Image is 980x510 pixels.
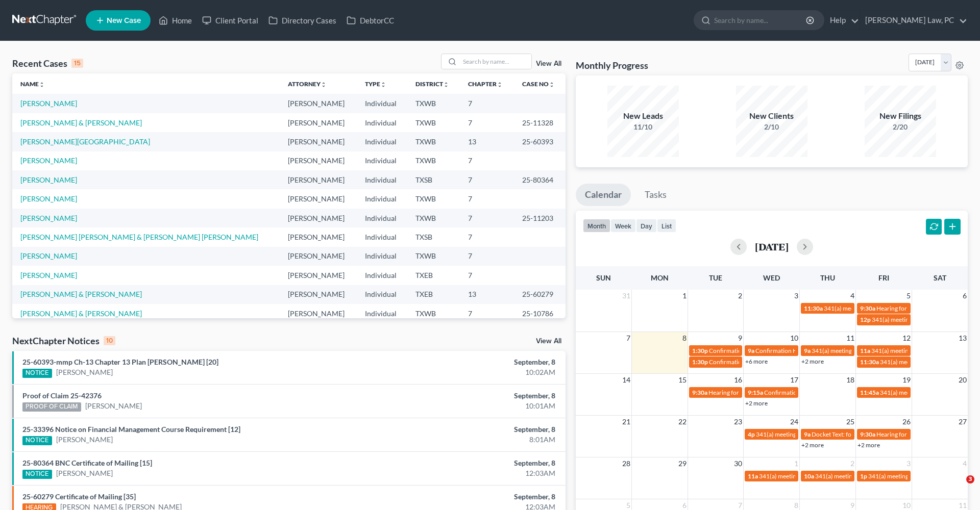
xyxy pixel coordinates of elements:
[536,338,561,345] a: View All
[407,189,460,208] td: TXWB
[801,441,824,449] a: +2 more
[745,358,768,365] a: +6 more
[793,457,799,470] span: 1
[815,472,968,480] span: 341(a) meeting for [PERSON_NAME] & [PERSON_NAME]
[748,347,754,354] span: 9a
[85,401,142,411] a: [PERSON_NAME]
[958,374,968,386] span: 20
[280,189,357,208] td: [PERSON_NAME]
[692,347,708,354] span: 1:30p
[860,316,871,323] span: 12p
[20,271,77,279] a: [PERSON_NAME]
[357,170,407,189] td: Individual
[677,374,688,386] span: 15
[514,170,566,189] td: 25-80364
[280,94,357,113] td: [PERSON_NAME]
[407,151,460,170] td: TXWB
[20,80,45,88] a: Nameunfold_more
[20,309,142,318] a: [PERSON_NAME] & [PERSON_NAME]
[651,273,669,282] span: Mon
[804,347,811,354] span: 9a
[737,332,743,344] span: 9
[736,122,807,132] div: 2/10
[958,332,968,344] span: 13
[865,122,936,132] div: 2/20
[610,219,636,233] button: week
[745,399,768,407] a: +2 more
[812,347,910,354] span: 341(a) meeting for [PERSON_NAME]
[876,430,956,438] span: Hearing for [PERSON_NAME]
[280,285,357,304] td: [PERSON_NAME]
[905,290,912,302] span: 5
[901,374,912,386] span: 19
[733,416,743,428] span: 23
[288,80,327,88] a: Attorneyunfold_more
[801,358,824,365] a: +2 more
[755,241,789,252] h2: [DATE]
[824,304,922,312] span: 341(a) meeting for [PERSON_NAME]
[860,11,967,30] a: [PERSON_NAME] Law, PC
[280,227,357,246] td: [PERSON_NAME]
[621,374,631,386] span: 14
[522,80,555,88] a: Case Nounfold_more
[384,367,555,377] div: 10:02AM
[384,357,555,367] div: September, 8
[849,457,855,470] span: 2
[733,457,743,470] span: 30
[901,332,912,344] span: 12
[384,492,555,502] div: September, 8
[12,335,115,347] div: NextChapter Notices
[22,492,136,501] a: 25-60279 Certificate of Mailing [35]
[536,60,561,67] a: View All
[748,389,763,396] span: 9:15a
[384,424,555,435] div: September, 8
[22,458,152,467] a: 25-80364 BNC Certificate of Mailing [15]
[872,316,970,323] span: 341(a) meeting for [PERSON_NAME]
[934,273,946,282] span: Sat
[39,82,45,88] i: unfold_more
[407,285,460,304] td: TXEB
[607,122,679,132] div: 11/10
[789,416,799,428] span: 24
[443,82,449,88] i: unfold_more
[20,99,77,108] a: [PERSON_NAME]
[20,194,77,203] a: [PERSON_NAME]
[280,247,357,266] td: [PERSON_NAME]
[756,430,854,438] span: 341(a) meeting for [PERSON_NAME]
[860,347,870,354] span: 11a
[737,290,743,302] span: 2
[621,457,631,470] span: 28
[681,290,688,302] span: 1
[845,374,855,386] span: 18
[20,118,142,127] a: [PERSON_NAME] & [PERSON_NAME]
[407,94,460,113] td: TXWB
[845,416,855,428] span: 25
[22,391,102,400] a: Proof of Claim 25-42376
[407,113,460,132] td: TXWB
[958,416,968,428] span: 27
[607,110,679,122] div: New Leads
[804,304,823,312] span: 11:30a
[825,11,859,30] a: Help
[677,457,688,470] span: 29
[583,219,610,233] button: month
[20,290,142,298] a: [PERSON_NAME] & [PERSON_NAME]
[514,304,566,323] td: 25-10786
[384,391,555,401] div: September, 8
[460,266,513,285] td: 7
[514,113,566,132] td: 25-11328
[104,336,115,345] div: 10
[736,110,807,122] div: New Clients
[677,416,688,428] span: 22
[789,374,799,386] span: 17
[636,219,657,233] button: day
[384,401,555,411] div: 10:01AM
[460,151,513,170] td: 7
[860,304,875,312] span: 9:30a
[820,273,835,282] span: Thu
[709,347,826,354] span: Confirmation Hearing for [PERSON_NAME]
[709,358,826,366] span: Confirmation Hearing for [PERSON_NAME]
[755,347,872,354] span: Confirmation Hearing for [PERSON_NAME]
[514,209,566,227] td: 25-11203
[460,209,513,227] td: 7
